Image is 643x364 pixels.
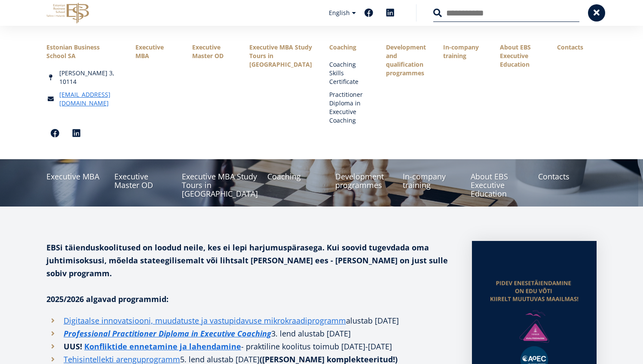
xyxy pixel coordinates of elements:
[46,125,64,142] a: Facebook
[114,155,173,198] a: Executive Master OD
[267,155,326,198] a: Coaching
[84,340,241,353] a: Konfliktide ennetamine ja lahendamine
[335,155,394,198] a: Development programmes
[68,125,85,142] a: Linkedin
[46,327,455,340] li: 3. lend alustab [DATE]
[386,43,426,77] a: Development and qualification programmes
[249,43,312,69] a: Executive MBA Study Tours in [GEOGRAPHIC_DATA]
[500,43,539,69] a: About EBS Executive Education
[64,341,82,352] strong: UUS!
[46,242,448,278] strong: EBSi täienduskoolitused on loodud neile, kes ei lepi harjumuspärasega. Kui soovid tugevdada oma j...
[329,43,369,52] a: Coaching
[329,90,369,125] a: Practitioner Diploma in Executive Coaching
[538,155,597,198] a: Contacts
[46,340,455,353] li: - praktiline koolitus toimub [DATE]-[DATE]
[46,69,118,86] div: [PERSON_NAME] 3, 10114
[557,43,597,52] a: Contacts
[46,155,105,198] a: Executive MBA
[64,314,346,327] a: Digitaalse innovatsiooni, muudatuste ja vastupidavuse mikrokraadiprogramm
[64,327,271,340] a: Professional Practitioner Diploma in Executive Coaching
[59,90,118,108] a: [EMAIL_ADDRESS][DOMAIN_NAME]
[46,43,118,60] div: Estonian Business School SA
[182,155,258,198] a: Executive MBA Study Tours in [GEOGRAPHIC_DATA]
[84,341,241,352] strong: Konfliktide ennetamine ja lahendamine
[360,4,377,22] a: Facebook
[329,60,369,86] a: Coaching Skills Certificate
[403,155,461,198] a: In-company training
[382,4,399,22] a: Linkedin
[443,43,483,60] a: In-company training
[135,43,175,60] a: Executive MBA
[46,314,455,327] li: alustab [DATE]
[471,155,529,198] a: About EBS Executive Education
[46,294,168,304] strong: 2025/2026 algavad programmid:
[192,43,232,60] a: Executive Master OD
